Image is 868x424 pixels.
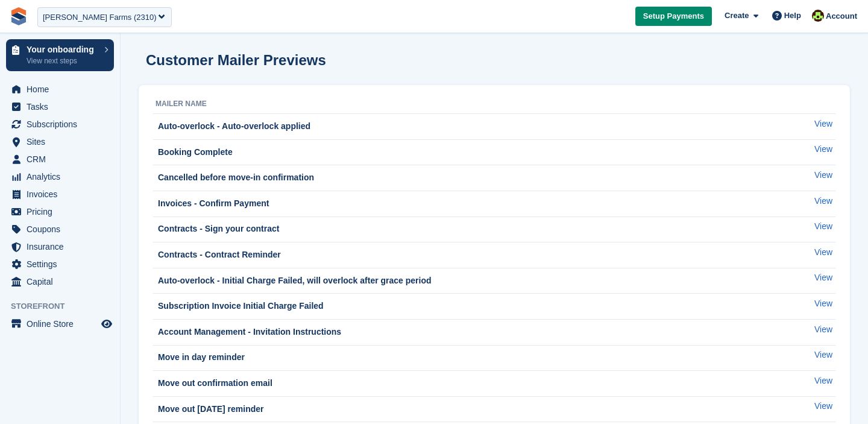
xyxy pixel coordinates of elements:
span: CRM [27,151,99,168]
a: menu [6,315,114,332]
a: View [814,143,832,156]
a: View [814,400,832,413]
a: View [814,323,832,336]
span: Create [725,10,749,22]
span: Setup Payments [643,10,704,22]
div: Contracts - Contract Reminder [156,248,281,261]
div: Move out confirmation email [156,377,272,390]
a: Preview store [99,317,114,331]
div: Contracts - Sign your contract [156,223,279,235]
div: [PERSON_NAME] Farms (2310) [43,11,157,24]
a: menu [6,81,114,98]
div: Auto-overlock - Auto-overlock applied [156,120,310,133]
span: Home [27,81,99,98]
a: View [814,271,832,284]
div: Booking Complete [156,146,233,159]
a: menu [6,273,114,290]
p: Your onboarding [27,45,98,54]
a: View [814,118,832,130]
th: Mailer Name [153,95,787,114]
img: Catherine Coffey [812,10,824,22]
a: menu [6,98,114,115]
span: Analytics [27,168,99,185]
a: View [814,375,832,387]
span: Subscriptions [27,116,99,133]
div: Subscription Invoice Initial Charge Failed [156,300,324,312]
span: Insurance [27,238,99,255]
a: View [814,246,832,259]
h2: Customer Mailer Previews [146,52,326,68]
a: View [814,169,832,182]
div: Account Management - Invitation Instructions [156,326,341,338]
span: Storefront [11,300,120,312]
p: View next steps [27,55,98,66]
a: menu [6,221,114,238]
span: Capital [27,273,99,290]
span: Help [784,10,801,22]
span: Sites [27,133,99,150]
span: Online Store [27,315,99,332]
img: stora-icon-8386f47178a22dfd0bd8f6a31ec36ba5ce8667c1dd55bd0f319d3a0aa187defe.svg [10,7,28,25]
a: menu [6,151,114,168]
span: Pricing [27,203,99,220]
div: Move out [DATE] reminder [156,403,264,416]
span: Tasks [27,98,99,115]
a: menu [6,256,114,273]
span: Invoices [27,186,99,203]
div: Auto-overlock - Initial Charge Failed, will overlock after grace period [156,274,432,287]
a: menu [6,186,114,203]
div: Move in day reminder [156,351,245,364]
a: menu [6,116,114,133]
a: View [814,220,832,233]
a: Your onboarding View next steps [6,39,114,71]
a: Setup Payments [635,7,712,27]
span: Account [826,10,857,22]
a: menu [6,238,114,255]
a: View [814,297,832,310]
div: Cancelled before move-in confirmation [156,171,314,184]
span: Coupons [27,221,99,238]
a: menu [6,133,114,150]
span: Settings [27,256,99,273]
a: menu [6,203,114,220]
a: View [814,349,832,361]
a: View [814,195,832,207]
a: menu [6,168,114,185]
div: Invoices - Confirm Payment [156,197,269,210]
